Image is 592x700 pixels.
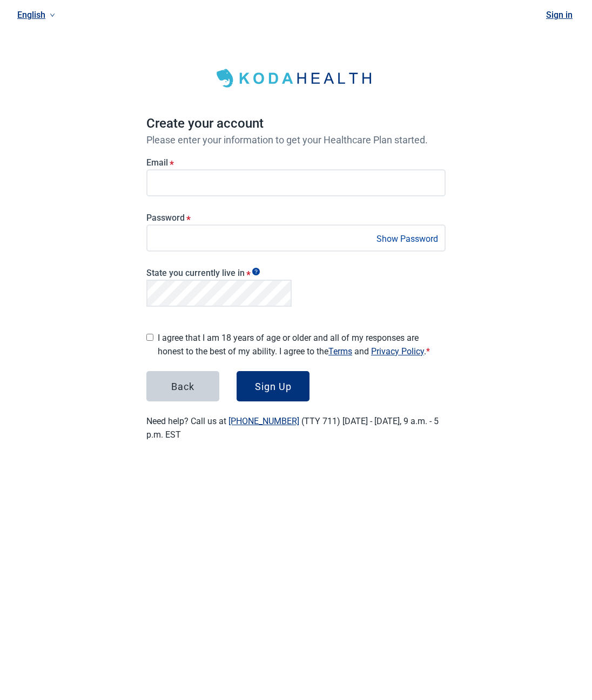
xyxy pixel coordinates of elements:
div: Sign Up [255,381,292,392]
span: down [50,12,55,18]
button: Sign Up [237,371,310,401]
button: Back [146,371,219,401]
a: Sign in [546,10,573,20]
a: Current language: English [13,6,59,24]
div: Back [171,381,194,392]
